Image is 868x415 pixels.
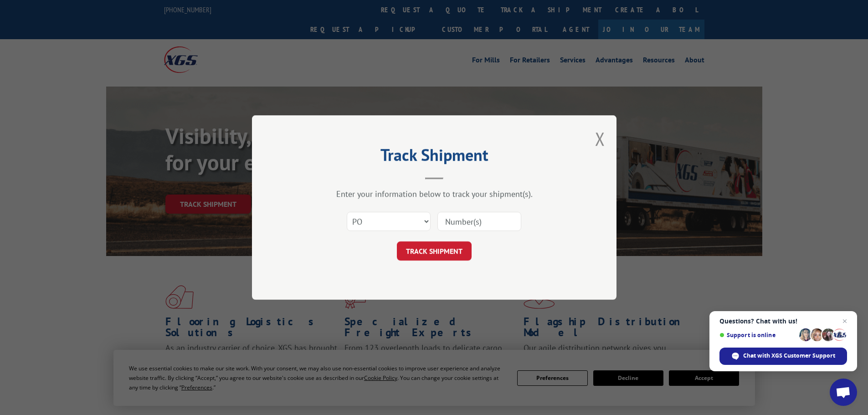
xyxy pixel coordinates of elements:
[719,332,796,338] span: Support is online
[298,189,571,199] div: Enter your information below to track your shipment(s).
[743,352,835,360] span: Chat with XGS Customer Support
[397,241,472,261] button: TRACK SHIPMENT
[437,212,521,231] input: Number(s)
[839,316,850,327] span: Close chat
[719,348,847,365] div: Chat with XGS Customer Support
[830,379,857,406] div: Open chat
[595,127,605,151] button: Close modal
[298,149,571,166] h2: Track Shipment
[719,318,847,325] span: Questions? Chat with us!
